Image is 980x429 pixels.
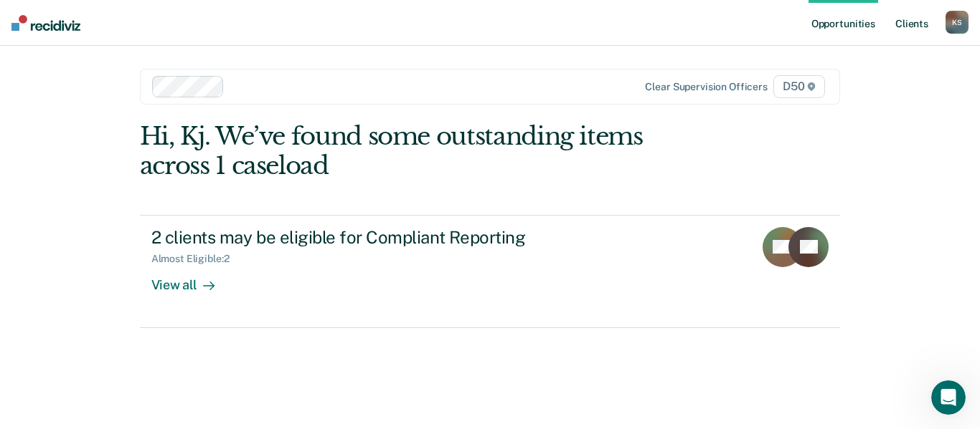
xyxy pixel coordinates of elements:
img: Recidiviz [11,15,80,31]
div: K S [946,11,969,34]
div: Almost Eligible : 2 [151,253,241,265]
span: D50 [773,75,825,98]
div: View all [151,265,232,293]
div: Clear supervision officers [645,81,767,93]
a: 2 clients may be eligible for Compliant ReportingAlmost Eligible:2View all [140,215,841,328]
button: KS [946,11,969,34]
iframe: Intercom live chat [931,380,966,415]
div: Hi, Kj. We’ve found some outstanding items across 1 caseload [140,122,700,180]
div: 2 clients may be eligible for Compliant Reporting [151,227,655,248]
